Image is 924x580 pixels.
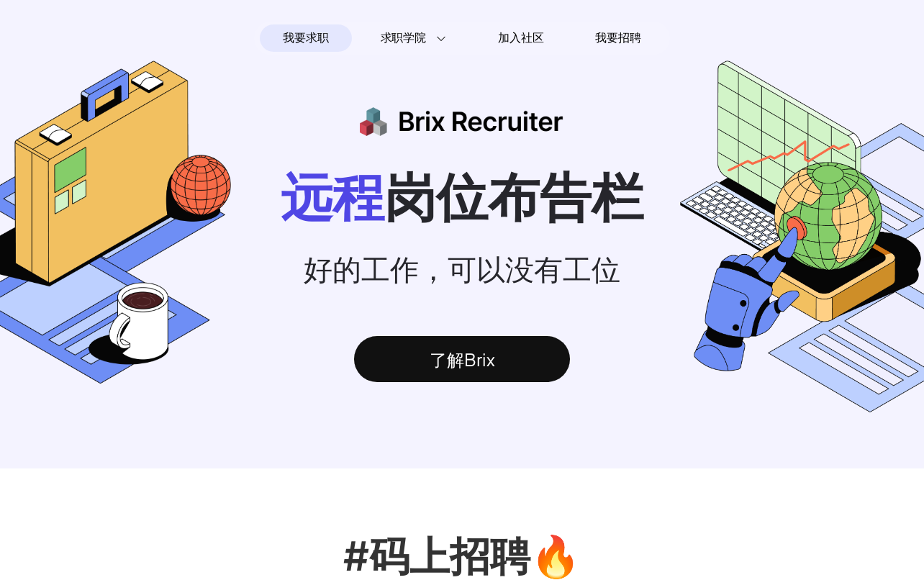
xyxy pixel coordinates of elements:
div: 了解Brix [354,336,570,382]
span: 求职学院 [381,30,426,47]
span: 我要求职 [283,27,328,50]
span: 远程 [281,166,384,228]
span: 我要招聘 [595,30,640,47]
span: 加入社区 [498,27,543,50]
